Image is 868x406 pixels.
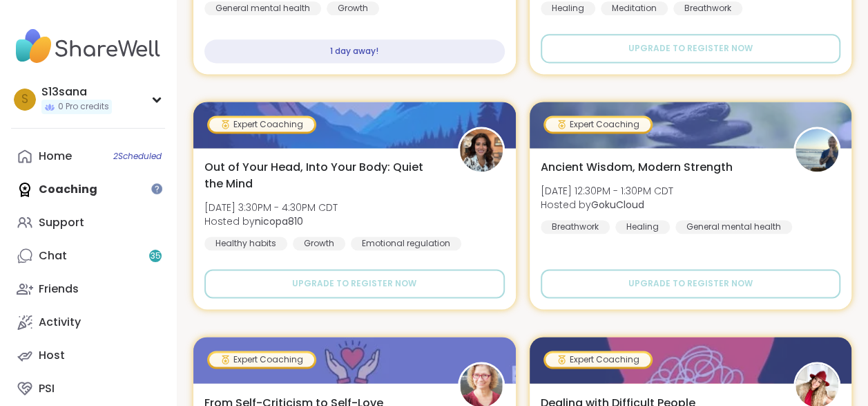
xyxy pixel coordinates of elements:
[58,101,109,113] span: 0 Pro credits
[209,353,314,367] div: Expert Coaching
[541,269,841,298] button: Upgrade to register now
[39,315,81,330] div: Activity
[541,34,841,63] button: Upgrade to register now
[546,353,650,367] div: Expert Coaching
[39,215,84,230] div: Support
[41,84,112,100] div: S13sana
[204,159,443,192] span: Out of Your Head, Into Your Body: Quiet the Mind
[21,91,28,109] span: S
[327,1,379,15] div: Growth
[675,220,792,234] div: General mental health
[204,214,338,228] span: Hosted by
[351,237,461,250] div: Emotional regulation
[11,140,165,173] a: Home2Scheduled
[255,214,303,228] b: nicopa810
[204,1,321,15] div: General mental health
[673,1,742,15] div: Breathwork
[11,206,165,239] a: Support
[11,22,165,71] img: ShareWell Nav Logo
[615,220,670,234] div: Healing
[11,239,165,273] a: Chat35
[541,198,673,212] span: Hosted by
[601,1,668,15] div: Meditation
[209,118,314,131] div: Expert Coaching
[292,277,416,290] span: Upgrade to register now
[591,198,644,212] b: GokuCloud
[151,183,162,194] iframe: Spotlight
[39,348,65,363] div: Host
[204,39,505,63] div: 1 day away!
[541,184,673,198] span: [DATE] 12:30PM - 1:30PM CDT
[546,118,650,131] div: Expert Coaching
[541,159,733,176] span: Ancient Wisdom, Modern Strength
[11,306,165,339] a: Activity
[11,339,165,372] a: Host
[628,277,753,290] span: Upgrade to register now
[113,151,162,162] span: 2 Scheduled
[151,250,161,262] span: 35
[39,248,67,264] div: Chat
[460,129,503,172] img: nicopa810
[541,220,610,234] div: Breathwork
[628,42,753,55] span: Upgrade to register now
[39,381,55,396] div: PSI
[204,237,287,250] div: Healthy habits
[11,273,165,306] a: Friends
[11,372,165,405] a: PSI
[204,201,338,214] span: [DATE] 3:30PM - 4:30PM CDT
[541,1,595,15] div: Healing
[39,149,72,164] div: Home
[39,282,79,297] div: Friends
[795,129,838,172] img: GokuCloud
[293,237,345,250] div: Growth
[204,269,505,298] button: Upgrade to register now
